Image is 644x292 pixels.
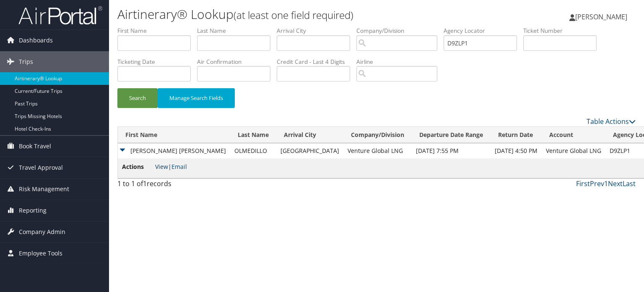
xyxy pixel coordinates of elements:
td: [GEOGRAPHIC_DATA] [276,143,343,158]
a: 1 [604,179,608,188]
span: 1 [143,179,147,188]
th: Last Name: activate to sort column ascending [230,127,276,143]
img: airportal-logo.png [18,5,102,25]
td: [DATE] 7:55 PM [412,143,491,158]
label: Company/Division [356,26,444,35]
td: Venture Global LNG [542,143,605,158]
span: Book Travel [19,136,51,157]
h1: Airtinerary® Lookup [117,5,463,23]
span: Trips [19,51,33,72]
a: Last [623,179,636,188]
span: Reporting [19,200,47,221]
a: Next [608,179,623,188]
label: Credit Card - Last 4 Digits [277,58,356,66]
th: Account: activate to sort column ascending [542,127,605,143]
a: [PERSON_NAME] [569,4,636,29]
a: Prev [590,179,604,188]
div: 1 to 1 of records [117,179,238,193]
label: Ticketing Date [117,58,197,66]
label: Arrival City [277,26,356,35]
button: Manage Search Fields [158,88,235,108]
label: Agency Locator [444,26,523,35]
th: Arrival City: activate to sort column ascending [276,127,343,143]
td: [DATE] 4:50 PM [491,143,542,158]
a: View [155,163,168,171]
label: Last Name [197,26,277,35]
span: [PERSON_NAME] [575,12,627,21]
span: Risk Management [19,179,69,200]
label: Ticket Number [523,26,603,35]
a: Table Actions [587,117,636,126]
th: Company/Division [343,127,412,143]
label: Air Confirmation [197,58,277,66]
td: OLMEDILLO [230,143,276,158]
td: [PERSON_NAME] [PERSON_NAME] [118,143,230,158]
span: Company Admin [19,221,65,242]
span: Employee Tools [19,243,62,264]
label: First Name [117,26,197,35]
label: Airline [356,58,444,66]
small: (at least one field required) [234,8,353,22]
span: Travel Approval [19,157,63,178]
th: First Name: activate to sort column ascending [118,127,230,143]
th: Departure Date Range: activate to sort column ascending [412,127,491,143]
th: Return Date: activate to sort column ascending [491,127,542,143]
button: Search [117,88,158,108]
a: First [576,179,590,188]
span: Actions [122,162,153,171]
span: Dashboards [19,30,53,51]
td: Venture Global LNG [343,143,412,158]
a: Email [171,163,187,171]
span: | [155,163,187,171]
